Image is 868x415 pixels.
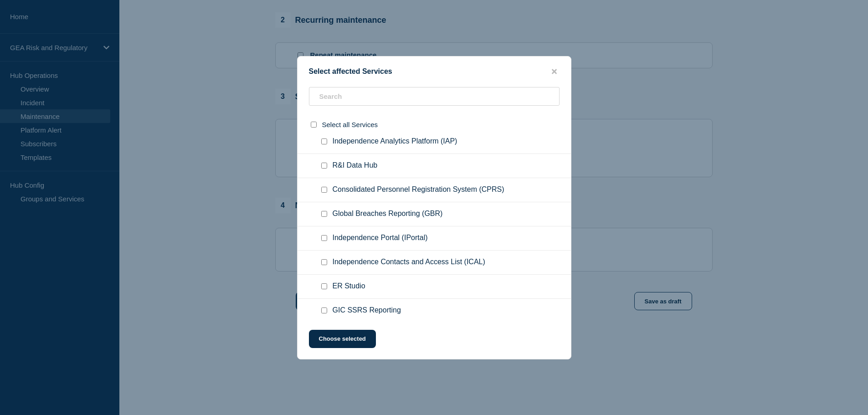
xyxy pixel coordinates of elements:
[321,138,327,144] input: Independence Analytics Platform (IAP) checkbox
[321,283,327,289] input: ER Studio checkbox
[298,67,571,76] div: Select affected Services
[321,211,327,217] input: Global Breaches Reporting (GBR) checkbox
[333,282,365,291] span: ER Studio
[333,210,443,219] span: Global Breaches Reporting (GBR)
[333,258,485,267] span: Independence Contacts and Access List (ICAL)
[333,185,504,195] span: Consolidated Personnel Registration System (CPRS)
[311,122,317,128] input: select all checkbox
[333,234,428,243] span: Independence Portal (IPortal)
[321,235,327,241] input: Independence Portal (IPortal) checkbox
[322,121,378,128] span: Select all Services
[333,161,378,170] span: R&I Data Hub
[321,187,327,193] input: Consolidated Personnel Registration System (CPRS) checkbox
[321,163,327,169] input: R&I Data Hub checkbox
[333,137,457,146] span: Independence Analytics Platform (IAP)
[333,306,401,315] span: GIC SSRS Reporting
[549,67,560,76] button: close button
[309,330,376,348] button: Choose selected
[321,259,327,265] input: Independence Contacts and Access List (ICAL) checkbox
[309,87,560,106] input: Search
[321,307,327,313] input: GIC SSRS Reporting checkbox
